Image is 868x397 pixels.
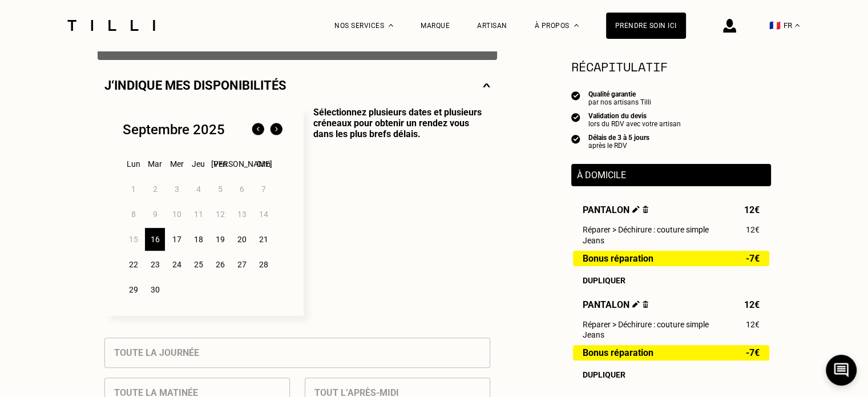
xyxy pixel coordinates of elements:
p: Sélectionnez plusieurs dates et plusieurs créneaux pour obtenir un rendez vous dans les plus bref... [304,107,490,316]
img: svg+xml;base64,PHN2ZyBmaWxsPSJub25lIiBoZWlnaHQ9IjE0IiB2aWV3Qm94PSIwIDAgMjggMTQiIHdpZHRoPSIyOCIgeG... [483,78,490,93]
div: Qualité garantie [588,90,651,98]
img: Logo du service de couturière Tilli [63,20,159,31]
div: 30 [145,278,165,301]
span: -7€ [746,348,760,358]
span: Bonus réparation [583,254,653,263]
img: Mois suivant [267,121,285,139]
span: Réparer > Déchirure : couture simple [583,320,709,329]
img: Mois précédent [249,121,267,139]
a: Marque [421,22,450,30]
div: 26 [210,253,230,276]
span: 12€ [744,299,760,310]
span: Pantalon [583,299,649,310]
div: 18 [188,228,208,251]
span: 12€ [746,320,760,329]
div: Dupliquer [583,276,760,285]
div: lors du RDV avec votre artisan [588,120,681,128]
img: Menu déroulant à propos [574,24,579,27]
a: Prendre soin ici [606,13,686,39]
div: 21 [253,228,273,251]
div: Délais de 3 à 5 jours [588,134,649,142]
img: icône connexion [723,19,736,33]
img: icon list info [571,134,580,144]
span: Jeans [583,330,604,339]
span: Pantalon [583,204,649,215]
div: 16 [145,228,165,251]
img: Supprimer [643,300,649,308]
img: icon list info [571,90,580,101]
div: 17 [167,228,187,251]
img: Supprimer [643,206,649,213]
div: 28 [253,253,273,276]
div: 23 [145,253,165,276]
div: Septembre 2025 [123,122,225,138]
div: 27 [232,253,252,276]
div: 24 [167,253,187,276]
a: Artisan [477,22,507,30]
img: menu déroulant [795,24,800,27]
div: après le RDV [588,142,649,150]
span: -7€ [746,254,760,263]
div: 25 [188,253,208,276]
div: 29 [123,278,143,301]
img: icon list info [571,112,580,122]
span: 12€ [744,204,760,215]
div: Validation du devis [588,112,681,120]
img: Éditer [632,300,640,308]
section: Récapitulatif [571,57,771,76]
span: 12€ [746,225,760,234]
div: 20 [232,228,252,251]
div: par nos artisans Tilli [588,98,651,106]
p: J‘indique mes disponibilités [104,78,286,93]
img: Éditer [632,206,640,213]
span: Jeans [583,236,604,245]
div: Dupliquer [583,370,760,379]
span: 🇫🇷 [769,20,781,31]
div: 19 [210,228,230,251]
span: Bonus réparation [583,348,653,358]
p: À domicile [577,170,765,181]
img: Menu déroulant [389,24,393,27]
span: Réparer > Déchirure : couture simple [583,225,709,234]
div: 22 [123,253,143,276]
